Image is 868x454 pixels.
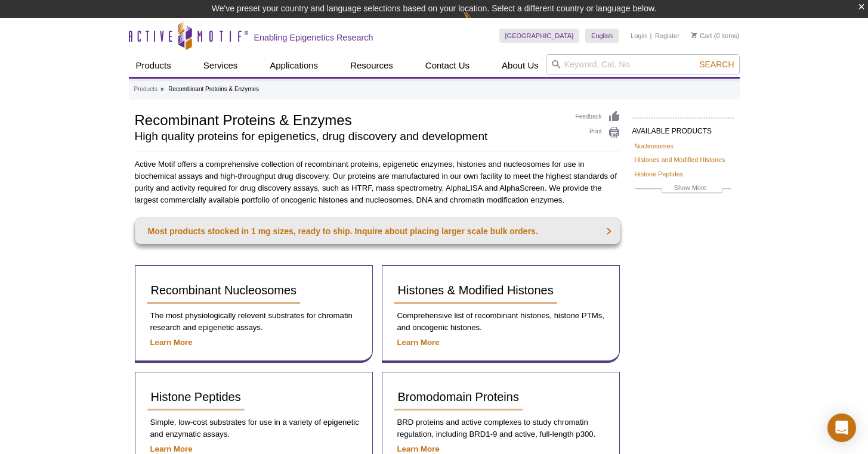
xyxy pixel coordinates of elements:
a: Nucleosomes [635,141,674,151]
a: Learn More [397,338,440,347]
h2: High quality proteins for epigenetics, drug discovery and development [135,131,564,142]
p: The most physiologically relevent substrates for chromatin research and epigenetic assays. [147,310,360,334]
a: Most products stocked in 1 mg sizes, ready to ship. Inquire about placing larger scale bulk orders. [135,218,620,244]
a: Histone Peptides [147,384,245,411]
img: Change Here [463,9,495,37]
h2: AVAILABLE PRODUCTS [632,117,734,139]
div: Open Intercom Messenger [827,413,856,442]
li: Recombinant Proteins & Enzymes [168,86,259,92]
a: Cart [691,32,712,40]
li: » [160,86,164,92]
a: Recombinant Nucleosomes [147,278,301,304]
a: Learn More [150,338,193,347]
a: Histone Peptides [635,169,684,179]
a: About Us [495,54,546,77]
a: Learn More [150,444,193,453]
p: BRD proteins and active complexes to study chromatin regulation, including BRD1-9 and active, ful... [394,416,607,440]
a: Register [655,32,679,40]
li: (0 items) [691,29,740,43]
a: Resources [343,54,400,77]
a: Login [631,32,647,40]
span: Recombinant Nucleosomes [151,284,297,297]
a: Products [134,84,157,95]
a: Histones & Modified Histones [394,278,557,304]
input: Keyword, Cat. No. [546,54,740,74]
a: Products [129,54,178,77]
p: Comprehensive list of recombinant histones, histone PTMs, and oncogenic histones. [394,310,607,334]
span: Bromodomain Proteins [398,390,519,403]
button: Search [696,59,737,70]
a: [GEOGRAPHIC_DATA] [499,29,580,43]
a: Learn More [397,444,440,453]
span: Histone Peptides [151,390,241,403]
a: Histones and Modified Histones [635,154,725,165]
h2: Enabling Epigenetics Research [254,32,373,43]
a: Services [196,54,245,77]
a: Applications [262,54,325,77]
li: | [650,29,652,43]
span: Histones & Modified Histones [398,284,554,297]
a: English [585,29,619,43]
p: Simple, low-cost substrates for use in a variety of epigenetic and enzymatic assays. [147,416,360,440]
a: Bromodomain Proteins [394,384,523,411]
a: Print [576,126,620,139]
img: Your Cart [691,32,697,38]
h1: Recombinant Proteins & Enzymes [135,110,564,128]
span: Search [699,60,734,69]
a: Feedback [576,110,620,123]
a: Show More [635,182,731,196]
p: Active Motif offers a comprehensive collection of recombinant proteins, epigenetic enzymes, histo... [135,158,620,206]
a: Contact Us [418,54,477,77]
